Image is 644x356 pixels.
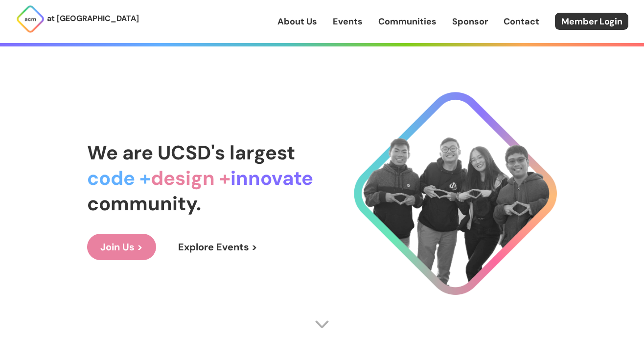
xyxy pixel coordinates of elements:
span: community. [87,191,201,216]
a: About Us [277,15,317,28]
a: at [GEOGRAPHIC_DATA] [16,4,139,34]
span: innovate [230,165,313,191]
img: ACM Logo [16,4,45,34]
span: code + [87,165,151,191]
a: Events [333,15,363,28]
span: We are UCSD's largest [87,140,295,165]
img: Cool Logo [354,92,557,295]
a: Contact [504,15,539,28]
a: Explore Events > [165,234,271,260]
a: Join Us > [87,234,156,260]
span: design + [151,165,230,191]
a: Member Login [555,13,628,30]
img: Scroll Arrow [315,317,329,332]
p: at [GEOGRAPHIC_DATA] [47,12,139,25]
a: Sponsor [452,15,488,28]
a: Communities [378,15,437,28]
